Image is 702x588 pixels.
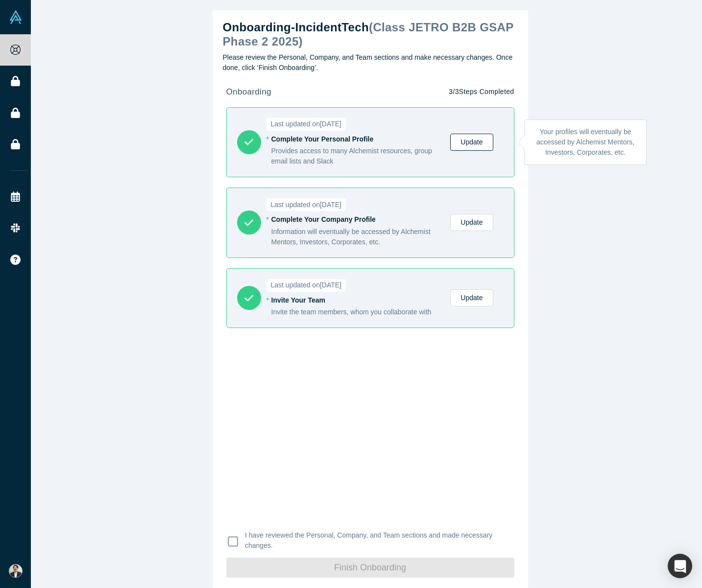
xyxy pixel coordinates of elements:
[266,118,346,131] span: Last updated on [DATE]
[450,289,493,306] a: Update
[271,227,440,247] div: Information will eventually be accessed by Alchemist Mentors, Investors, Corporates, etc.
[223,21,514,48] span: ( Class JETRO B2B GSAP Phase 2 2025 )
[226,558,514,578] button: Finish Onboarding
[450,134,493,151] a: Update
[271,295,440,306] div: Invite Your Team
[271,214,440,225] div: Complete Your Company Profile
[266,198,346,211] span: Last updated on [DATE]
[271,146,440,166] div: Provides access to many Alchemist resources, group email lists and Slack
[245,530,508,551] p: I have reviewed the Personal, Company, and Team sections and made necessary changes.
[449,87,514,97] p: 3 / 3 Steps Completed
[271,307,440,317] div: Invite the team members, whom you collaborate with
[450,214,493,231] a: Update
[9,10,23,24] img: Alchemist Vault Logo
[223,21,518,49] h2: Onboarding - IncidentTech
[271,134,440,144] div: Complete Your Personal Profile
[9,564,23,578] img: Koji Nomura's Account
[266,279,346,292] span: Last updated on [DATE]
[223,52,518,73] p: Please review the Personal, Company, and Team sections and make necessary changes. Once done, cli...
[226,87,271,96] strong: onboarding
